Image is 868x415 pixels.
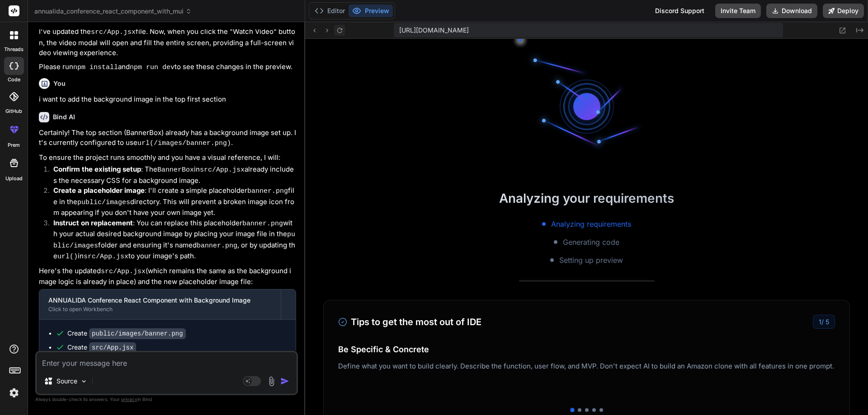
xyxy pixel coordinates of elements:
[39,289,281,319] button: ANNUALIDA Conference React Component with Background ImageClick to open Workbench
[819,318,821,326] span: 1
[311,5,349,17] button: Editor
[5,107,22,115] label: GitHub
[53,219,133,227] strong: Instruct on replacement
[399,26,469,35] span: [URL][DOMAIN_NAME]
[53,186,145,195] strong: Create a placeholder image
[73,64,118,71] code: npm install
[266,376,277,387] img: attachment
[338,315,481,329] h3: Tips to get the most out of IDE
[48,306,272,313] div: Click to open Workbench
[8,141,20,149] label: prem
[823,4,864,18] button: Deploy
[349,5,393,17] button: Preview
[84,253,128,261] code: src/App.jsx
[551,219,631,229] span: Analyzing requirements
[46,186,296,218] li: : I'll create a simple placeholder file in the directory. This will prevent a broken image icon f...
[89,342,136,353] code: src/App.jsx
[715,4,761,18] button: Invite Team
[91,28,136,36] code: src/App.jsx
[53,112,75,121] h6: Bind AI
[4,46,24,53] label: threads
[305,189,868,208] h2: Analyzing your requirements
[39,27,296,58] p: I've updated the file. Now, when you click the "Watch Video" button, the video modal will open an...
[48,296,272,305] div: ANNUALIDA Conference React Component with Background Image
[338,343,835,355] h4: Be Specific & Concrete
[67,343,136,352] div: Create
[247,187,288,195] code: banner.png
[35,395,298,404] p: Always double-check its answers. Your in Bind
[39,266,296,287] p: Here's the updated (which remains the same as the background image logic is already in place) and...
[39,128,296,149] p: Certainly! The top section (BannerBox) already has a background image set up. It's currently conf...
[46,218,296,262] li: : You can replace this placeholder with your actual desired background image by placing your imag...
[89,328,186,339] code: public/images/banner.png
[34,7,192,16] span: annualida_conference_react_component_with_mui
[130,64,175,71] code: npm run dev
[67,329,186,338] div: Create
[53,79,66,88] h6: You
[197,242,237,250] code: banner.png
[6,385,22,401] img: settings
[101,268,146,275] code: src/App.jsx
[242,220,283,228] code: banner.png
[53,165,141,173] strong: Confirm the existing setup
[77,199,130,206] code: public/images
[57,377,77,386] p: Source
[5,175,23,182] label: Upload
[8,76,20,84] label: code
[157,166,194,174] code: BannerBox
[559,255,623,266] span: Setting up preview
[121,396,137,402] span: privacy
[39,153,296,163] p: To ensure the project runs smoothly and you have a visual reference, I will:
[826,318,829,326] span: 5
[137,140,231,147] code: url(/images/banner.png)
[80,378,88,385] img: Pick Models
[57,253,78,261] code: url()
[813,315,835,329] div: /
[200,166,245,174] code: src/App.jsx
[563,237,619,247] span: Generating code
[650,4,710,18] div: Discord Support
[53,231,295,250] code: public/images
[39,94,296,105] p: i want to add the background image in the top first section
[280,377,289,386] img: icon
[46,164,296,186] li: : The in already includes the necessary CSS for a background image.
[39,62,296,73] p: Please run and to see these changes in the preview.
[766,4,817,18] button: Download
